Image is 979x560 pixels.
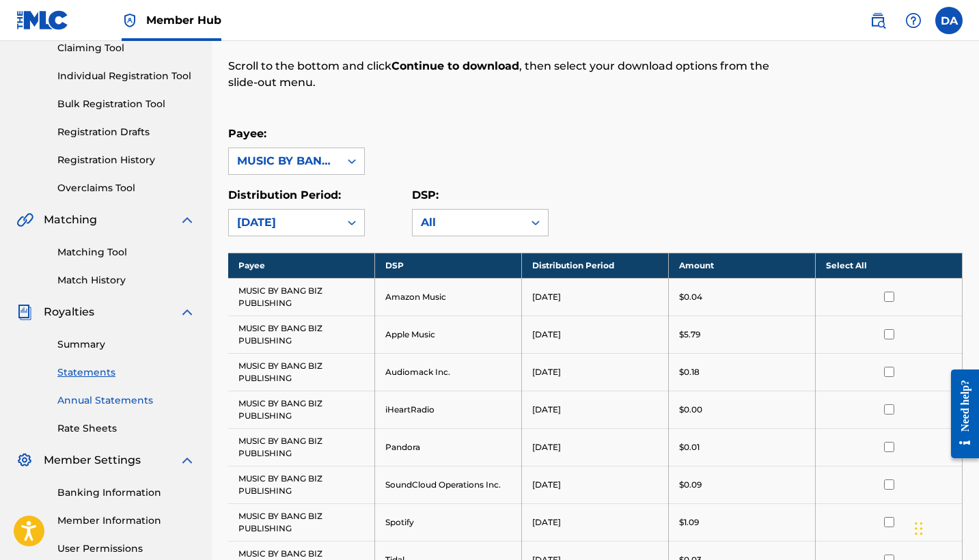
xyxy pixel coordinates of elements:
div: Drag [915,508,923,549]
img: expand [179,212,195,228]
label: DSP: [412,188,439,201]
a: Summary [57,337,195,352]
label: Payee: [228,127,266,140]
iframe: Resource Center [941,358,979,471]
strong: Continue to download [391,59,519,72]
span: Member Settings [44,452,141,468]
p: $0.18 [679,366,700,378]
td: Spotify [375,503,522,541]
span: Member Hub [146,12,221,28]
td: SoundCloud Operations Inc. [375,466,522,503]
p: $5.79 [679,328,700,341]
img: MLC Logo [16,10,69,30]
td: MUSIC BY BANG BIZ PUBLISHING [228,353,375,391]
td: Apple Music [375,316,522,353]
label: Distribution Period: [228,188,341,201]
img: expand [179,304,195,320]
td: [DATE] [522,503,669,541]
img: expand [179,452,195,468]
td: Pandora [375,428,522,466]
a: Bulk Registration Tool [57,97,195,111]
td: [DATE] [522,316,669,353]
p: $1.09 [679,516,699,529]
p: Scroll to the bottom and click , then select your download options from the slide-out menu. [228,58,794,91]
img: Matching [16,212,33,228]
td: [DATE] [522,428,669,466]
th: Amount [669,253,816,278]
p: $0.04 [679,291,702,303]
p: $0.09 [679,479,702,491]
th: DSP [375,253,522,278]
td: Audiomack Inc. [375,353,522,391]
div: [DATE] [237,214,331,231]
td: MUSIC BY BANG BIZ PUBLISHING [228,391,375,428]
td: MUSIC BY BANG BIZ PUBLISHING [228,278,375,316]
td: [DATE] [522,466,669,503]
a: Statements [57,365,195,380]
span: Matching [44,212,97,228]
a: Annual Statements [57,393,195,408]
a: Registration History [57,153,195,167]
a: Banking Information [57,486,195,500]
img: search [870,12,886,29]
a: Registration Drafts [57,125,195,139]
iframe: Chat Widget [911,494,979,560]
td: [DATE] [522,391,669,428]
td: MUSIC BY BANG BIZ PUBLISHING [228,503,375,541]
p: $0.01 [679,441,700,453]
a: User Permissions [57,542,195,556]
td: MUSIC BY BANG BIZ PUBLISHING [228,466,375,503]
a: Matching Tool [57,245,195,260]
a: Match History [57,273,195,288]
img: Member Settings [16,452,33,468]
a: Overclaims Tool [57,181,195,195]
td: [DATE] [522,353,669,391]
a: Individual Registration Tool [57,69,195,83]
span: Royalties [44,304,94,320]
a: Claiming Tool [57,41,195,55]
td: MUSIC BY BANG BIZ PUBLISHING [228,316,375,353]
th: Select All [816,253,963,278]
div: MUSIC BY BANG BIZ PUBLISHING [237,153,331,169]
div: Help [900,7,927,34]
p: $0.00 [679,404,702,416]
a: Member Information [57,514,195,528]
td: MUSIC BY BANG BIZ PUBLISHING [228,428,375,466]
img: Top Rightsholder [122,12,138,29]
td: [DATE] [522,278,669,316]
img: Royalties [16,304,33,320]
a: Public Search [864,7,892,34]
a: Rate Sheets [57,421,195,436]
th: Payee [228,253,375,278]
div: User Menu [935,7,963,34]
td: iHeartRadio [375,391,522,428]
img: help [905,12,922,29]
div: All [421,214,515,231]
th: Distribution Period [522,253,669,278]
td: Amazon Music [375,278,522,316]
